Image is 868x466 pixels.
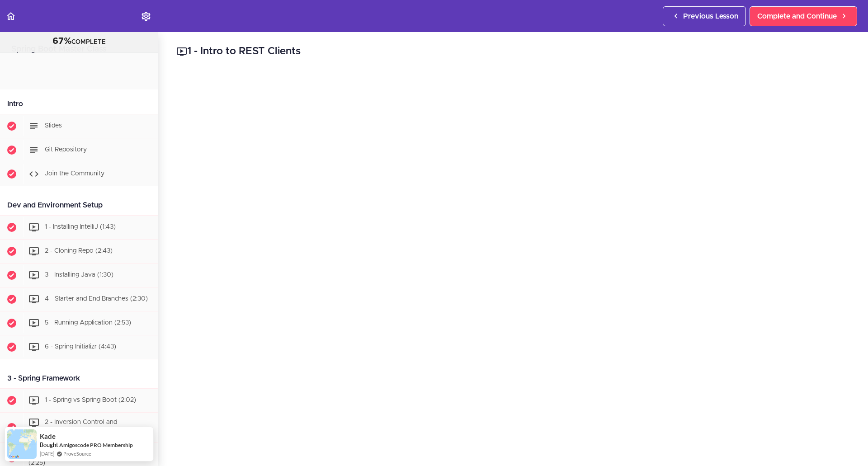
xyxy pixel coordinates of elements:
span: 4 - Starter and End Branches (2:30) [45,296,148,302]
span: 67% [52,37,71,46]
div: COMPLETE [11,36,146,47]
span: 2 - Inversion Control and Dependency Injection (2:39) [28,419,117,436]
img: provesource social proof notification image [7,429,37,459]
span: 2 - Cloning Repo (2:43) [45,248,113,254]
span: Bought [40,441,58,448]
h2: 1 - Intro to REST Clients [176,44,850,59]
span: Slides [45,122,62,129]
span: Kade [40,433,56,440]
span: Complete and Continue [757,11,837,22]
span: 3 - Installing Java (1:30) [45,272,113,278]
a: Amigoscode PRO Membership [59,442,133,448]
span: [DATE] [40,450,54,457]
span: 1 - Installing IntelliJ (1:43) [45,224,116,230]
iframe: Video Player [176,73,850,452]
a: ProveSource [63,450,91,457]
span: Git Repository [45,146,87,153]
span: 5 - Running Application (2:53) [45,320,131,326]
span: 6 - Spring Initializr (4:43) [45,344,116,350]
a: Previous Lesson [663,6,746,26]
svg: Settings Menu [141,11,151,22]
span: Join the Community [45,170,104,177]
svg: Back to course curriculum [5,11,16,22]
span: Previous Lesson [683,11,738,22]
a: Complete and Continue [750,6,857,26]
span: 1 - Spring vs Spring Boot (2:02) [45,397,136,403]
